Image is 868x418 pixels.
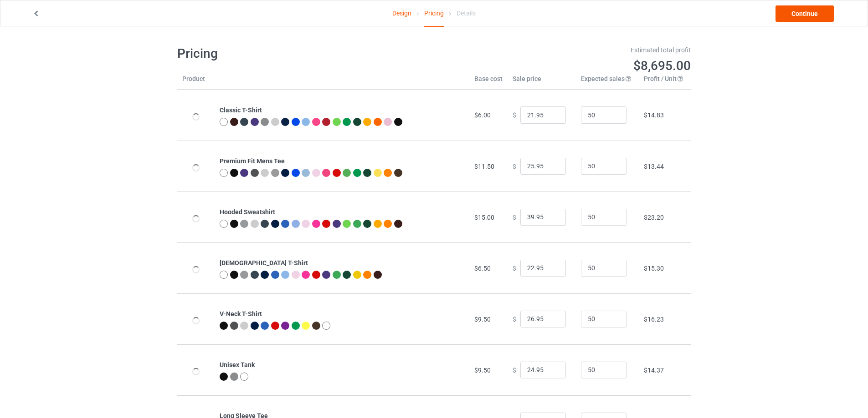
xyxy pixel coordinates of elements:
a: Continue [776,5,834,22]
img: heather_texture.png [261,118,269,126]
b: [DEMOGRAPHIC_DATA] T-Shirt [220,259,308,267]
span: $13.44 [644,163,664,170]
span: $14.83 [644,111,664,119]
span: $ [513,162,516,170]
span: $15.00 [474,214,494,221]
img: heather_texture.png [230,373,238,381]
span: $ [513,264,516,272]
img: heather_texture.png [271,169,279,177]
th: Profit / Unit [639,74,691,90]
span: $14.37 [644,367,664,374]
span: $6.00 [474,111,491,119]
b: Unisex Tank [220,361,255,368]
th: Product [177,74,215,90]
span: $15.30 [644,265,664,272]
span: $9.50 [474,367,491,374]
span: $6.50 [474,265,491,272]
th: Sale price [508,74,576,90]
th: Expected sales [576,74,639,90]
div: Pricing [424,0,444,27]
b: Classic T-Shirt [220,106,262,114]
span: $ [513,315,516,322]
b: Hooded Sweatshirt [220,208,275,216]
span: $8,695.00 [633,58,691,73]
a: Design [392,0,411,26]
span: $ [513,366,516,373]
span: $11.50 [474,163,494,170]
div: Estimated total profit [441,45,691,55]
h1: Pricing [177,45,428,62]
span: $16.23 [644,316,664,323]
b: Premium Fit Mens Tee [220,157,285,165]
span: $23.20 [644,214,664,221]
div: Details [457,0,476,26]
span: $ [513,111,516,119]
b: V-Neck T-Shirt [220,310,262,317]
span: $9.50 [474,316,491,323]
th: Base cost [469,74,508,90]
span: $ [513,213,516,221]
